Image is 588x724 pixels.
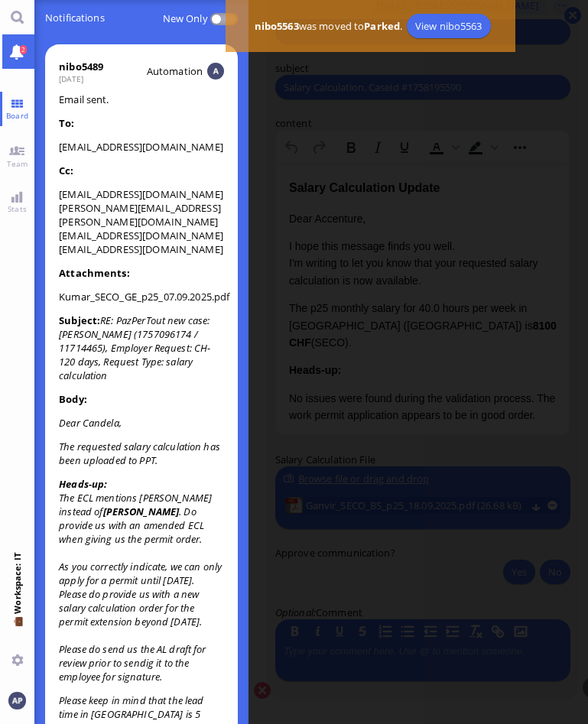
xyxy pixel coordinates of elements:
[11,614,23,648] span: 💼 Workspace: IT
[59,229,224,242] li: [EMAIL_ADDRESS][DOMAIN_NAME]
[8,692,25,709] img: You
[12,157,280,186] strong: 8100 CHF
[59,313,100,327] strong: Subject:
[59,73,83,84] span: [DATE]
[207,63,224,80] img: Automation
[3,158,32,169] span: Team
[59,477,107,491] strong: Heads-up:
[59,116,74,130] strong: To:
[12,201,64,213] strong: Heads-up:
[59,477,224,546] div: The ECL mentions [PERSON_NAME] instead of . Do provide us with an amended ECL when giving us the ...
[12,47,280,64] p: Dear Accenture,
[59,164,73,177] strong: Cc:
[12,227,280,261] p: No issues were found during the validation process. The work permit application appears to be in ...
[59,60,103,73] div: nibo5489
[12,15,280,400] body: Rich Text Area. Press ALT-0 for help.
[59,392,87,406] strong: Body:
[20,45,27,54] span: 2
[59,440,224,467] p: The requested salary calculation has been uploaded to PPT.
[407,14,491,38] a: View nibo5563
[59,313,210,382] i: RE: PazPerTout new case: [PERSON_NAME] (1757096174 / 11714465), Employer Request: CH-120 days, Re...
[59,560,224,628] div: As you correctly indicate, we can only apply for a permit until [DATE]. Please do provide us with...
[255,19,299,33] b: nibo5563
[4,203,31,214] span: Stats
[59,416,224,430] p: Dear Candela,
[59,266,130,280] strong: Attachments:
[59,187,224,201] li: [EMAIL_ADDRESS][DOMAIN_NAME]
[12,75,280,126] p: I hope this message finds you well. I'm writing to let you know that your requested salary calcul...
[163,2,208,36] label: New only
[250,19,407,33] span: was moved to .
[2,110,32,121] span: Board
[59,140,224,154] li: [EMAIL_ADDRESS][DOMAIN_NAME]
[59,290,224,304] li: Kumar_SECO_GE_p25_07.09.2025.pdf
[59,242,224,256] li: [EMAIL_ADDRESS][DOMAIN_NAME]
[12,15,280,35] div: Salary Calculation Update
[208,2,238,36] p-inputswitch: Disabled
[59,201,224,229] li: [PERSON_NAME][EMAIL_ADDRESS][PERSON_NAME][DOMAIN_NAME]
[103,505,180,518] strong: [PERSON_NAME]
[45,1,238,36] span: Notifications
[12,137,280,188] p: The p25 monthly salary for 40.0 hours per week in [GEOGRAPHIC_DATA] ([GEOGRAPHIC_DATA]) is (SECO).
[147,64,203,78] span: automation@bluelakelegal.com
[59,642,224,683] div: Please do send us the AL draft for review prior to sendig it to the employee for signature.
[364,19,400,33] b: Parked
